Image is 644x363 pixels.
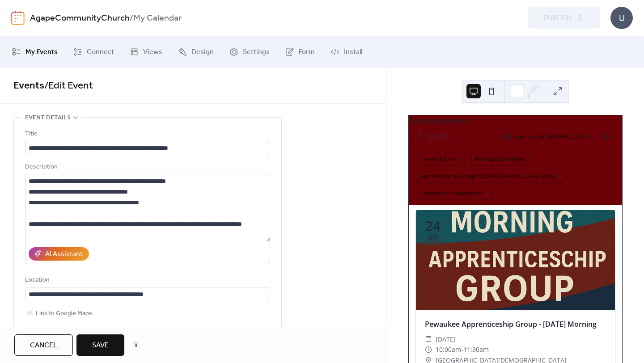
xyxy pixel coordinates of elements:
span: My Events [25,47,58,58]
span: Views [143,47,162,58]
span: Design [191,47,214,58]
span: Link to Google Maps [36,308,92,319]
span: America/[GEOGRAPHIC_DATA] [513,134,589,139]
b: My Calendar [133,10,182,27]
span: Connect [87,47,114,58]
a: Views [123,40,169,64]
span: 10:00am [436,344,461,355]
span: - [461,344,463,355]
span: Install [344,47,362,58]
img: logo [11,11,25,25]
a: Events [13,76,44,96]
span: / Edit Event [44,76,93,96]
span: [DATE] [436,334,456,345]
span: Event details [25,113,71,123]
a: Design [171,40,220,64]
div: Upcoming events [409,115,622,126]
span: 11:30am [463,344,489,355]
span: Save [92,340,109,351]
button: Save [76,334,124,356]
a: Connect [67,40,121,64]
div: ​ [425,344,432,355]
div: Title [25,129,268,139]
button: Cancel [14,334,73,356]
span: Form [299,47,315,58]
a: Settings [223,40,276,64]
div: AI Assistant [45,249,83,260]
a: Install [324,40,369,64]
span: Cancel [30,340,57,351]
div: Sep [427,234,438,241]
a: Form [279,40,322,64]
div: Location [25,275,268,286]
div: U [610,7,633,29]
div: 24 [425,219,441,232]
span: Settings [243,47,270,58]
div: Description [25,162,268,173]
a: AgapeCommunityChurch [30,10,130,27]
a: My Events [5,40,64,64]
button: AI Assistant [29,247,89,261]
div: ​ [425,334,432,345]
div: Pewaukee Apprenticeship Group - [DATE] Morning [416,319,615,329]
b: / [130,10,133,27]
